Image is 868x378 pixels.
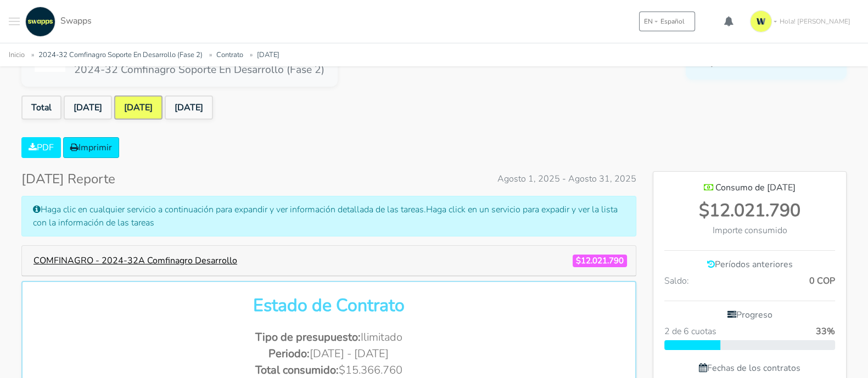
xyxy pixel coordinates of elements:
[268,346,310,361] span: Periodo:
[26,250,244,271] button: COMFINAGRO - 2024-32A Comfinagro Desarrollo
[9,7,20,37] button: Toggle navigation menu
[255,363,339,377] span: Total consumido:
[497,172,636,185] span: Agosto 1, 2025 - Agosto 31, 2025
[21,196,636,236] div: Haga clic en cualquier servicio a continuación para expandir y ver información detallada de las t...
[664,363,835,374] h6: Fechas de los contratos
[36,295,622,316] h2: Estado de Contrato
[255,330,361,345] span: Tipo de presupuesto:
[216,50,243,60] a: Contrato
[74,62,324,78] div: 2024-32 Comfinagro Soporte En Desarrollo (Fase 2)
[36,329,622,346] li: Ilimitado
[63,137,119,158] a: Imprimir
[664,259,835,270] h6: Períodos anteriores
[23,7,92,37] a: Swapps
[664,198,835,224] div: $12.021.790
[780,16,850,26] span: Hola! [PERSON_NAME]
[9,50,25,60] a: Inicio
[715,182,796,194] span: Consumo de [DATE]
[664,310,835,320] h6: Progreso
[750,10,772,32] img: isotipo-3-3e143c57.png
[664,325,716,338] span: 2 de 6 cuotas
[573,255,627,267] span: $12.021.790
[664,224,835,237] div: Importe consumido
[660,16,685,26] span: Español
[64,95,112,120] a: [DATE]
[816,325,835,338] span: 33%
[114,95,163,120] a: [DATE]
[639,12,695,31] button: ENEspañol
[21,137,61,158] a: PDF
[809,274,835,287] span: 0 COP
[21,95,61,120] a: Total
[38,50,203,60] a: 2024-32 Comfinagro Soporte En Desarrollo (Fase 2)
[25,7,55,37] img: swapps-linkedin-v2.jpg
[746,6,859,37] a: Hola! [PERSON_NAME]
[165,95,213,120] a: [DATE]
[60,15,92,27] span: Swapps
[21,171,115,187] h4: [DATE] Reporte
[36,346,622,362] li: [DATE] - [DATE]
[257,50,279,60] a: [DATE]
[664,274,689,287] span: Saldo:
